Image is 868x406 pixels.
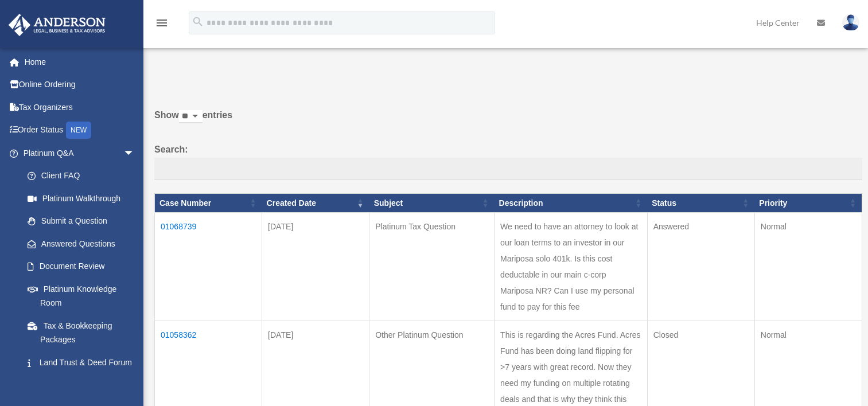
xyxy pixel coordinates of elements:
[647,193,754,213] th: Status: activate to sort column ascending
[179,110,203,123] select: Showentries
[8,142,146,165] a: Platinum Q&Aarrow_drop_down
[16,187,146,210] a: Platinum Walkthrough
[123,142,146,165] span: arrow_drop_down
[16,232,141,255] a: Answered Questions
[8,50,152,73] a: Home
[16,255,146,278] a: Document Review
[154,107,862,135] label: Show entries
[647,213,754,321] td: Answered
[842,14,859,31] img: User Pic
[192,15,204,28] i: search
[154,158,862,179] input: Search:
[5,14,109,36] img: Anderson Advisors Platinum Portal
[754,193,862,213] th: Priority: activate to sort column ascending
[16,210,146,233] a: Submit a Question
[155,16,169,30] i: menu
[154,142,862,179] label: Search:
[66,122,91,139] div: NEW
[369,213,495,321] td: Platinum Tax Question
[369,193,495,213] th: Subject: activate to sort column ascending
[495,213,648,321] td: We need to have an attorney to look at our loan terms to an investor in our Mariposa solo 401k. I...
[8,96,152,119] a: Tax Organizers
[754,213,862,321] td: Normal
[155,213,262,321] td: 01068739
[155,20,169,30] a: menu
[262,213,369,321] td: [DATE]
[8,73,152,96] a: Online Ordering
[16,314,146,351] a: Tax & Bookkeeping Packages
[155,193,262,213] th: Case Number: activate to sort column ascending
[16,165,146,188] a: Client FAQ
[16,351,146,374] a: Land Trust & Deed Forum
[8,119,152,142] a: Order StatusNEW
[16,278,146,314] a: Platinum Knowledge Room
[262,193,369,213] th: Created Date: activate to sort column ascending
[495,193,648,213] th: Description: activate to sort column ascending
